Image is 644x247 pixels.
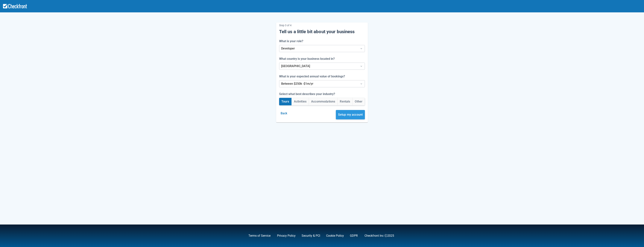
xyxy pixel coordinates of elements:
[359,82,363,86] span: Dropdown icon
[364,234,394,237] a: Checkfront Inc Ⓒ2025
[353,98,365,105] button: Other
[279,98,291,105] button: Tours
[279,112,289,115] a: Back
[326,234,344,237] a: Cookie Policy
[279,74,347,79] label: What is your expected annual value of bookings?
[336,110,365,119] button: Setup my account
[338,98,352,105] button: Rentals
[279,57,336,61] label: What country is your business located in?
[248,234,271,237] a: Terms of Service
[359,64,363,68] span: Dropdown icon
[344,234,359,238] div: .
[350,234,358,237] a: GDPR
[590,207,644,247] iframe: Chat Widget
[242,234,271,238] div: ,
[309,98,337,105] button: Accommodations
[279,22,365,28] p: Step 3 of 4
[359,47,363,50] span: Dropdown icon
[279,110,289,117] button: Back
[279,39,305,43] label: What is your role?
[279,29,365,34] h5: Tell us a little bit about your business
[277,234,296,237] a: Privacy Policy
[279,92,337,96] label: Select what best describes your industry?
[302,234,320,237] a: Security & PCI
[292,98,309,105] button: Activities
